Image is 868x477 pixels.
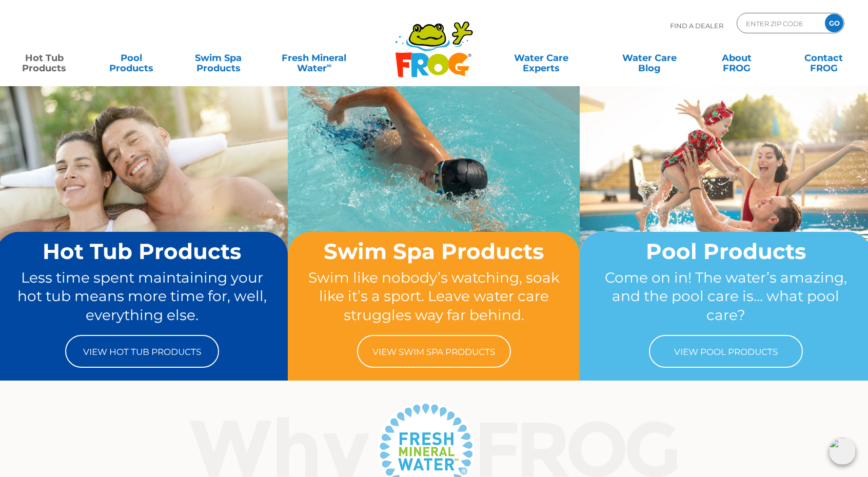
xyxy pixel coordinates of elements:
[599,268,852,325] p: Come on in! The water’s amazing, and the pool care is… what pool care?
[15,240,268,263] h2: Hot Tub Products
[307,240,560,263] h2: Swim Spa Products
[65,335,219,368] a: View Hot Tub Products
[357,335,511,368] a: View Swim Spa Products
[15,268,268,325] p: Less time spent maintaining your hot tub means more time for, well, everything else.
[599,240,852,263] h2: Pool Products
[649,335,803,368] a: View Pool Products
[185,48,252,68] a: Swim SpaProducts
[327,61,332,69] sup: ∞
[829,438,856,465] img: openIcon
[97,48,165,68] a: PoolProducts
[307,268,560,325] p: Swim like nobody’s watching, soak like it’s a sport. Leave water care struggles way far behind.
[670,13,723,38] p: Find A Dealer
[745,16,814,31] input: Zip Code Form
[790,48,858,68] a: ContactFROG
[288,86,580,304] img: home-banner-swim-spa-short
[486,48,596,68] a: Water CareExperts
[825,14,843,32] input: GO
[272,48,357,68] a: Fresh MineralWater∞
[10,48,78,68] a: Hot TubProducts
[703,48,771,68] a: AboutFROG
[616,48,683,68] a: Water CareBlog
